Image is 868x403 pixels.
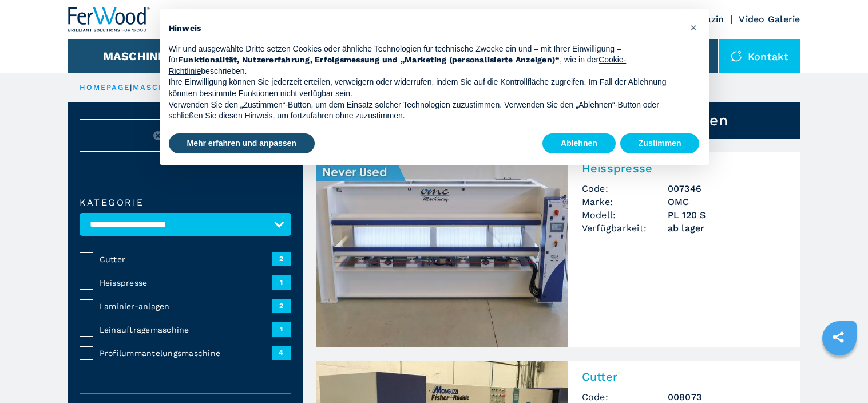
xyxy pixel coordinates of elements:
a: HOMEPAGE [80,83,130,92]
a: Heisspresse OMC PL 120 SHeisspresseCode:007346Marke:OMCModell:PL 120 SVerfügbarkeit:ab lager [316,152,800,347]
span: Code: [582,182,668,195]
h3: OMC [668,195,787,208]
button: ResetAbbrechen [80,119,291,152]
span: 4 [272,346,291,359]
p: Wir und ausgewählte Dritte setzen Cookies oder ähnliche Technologien für technische Zwecke ein un... [169,44,681,77]
a: Cookie-Richtlinie [169,55,627,76]
h3: PL 120 S [668,208,787,222]
img: Kontakt [731,50,742,62]
p: Ihre Einwilligung können Sie jederzeit erteilen, verweigern oder widerrufen, indem Sie auf die Ko... [169,77,681,99]
button: Schließen Sie diesen Hinweis [685,18,703,37]
img: Heisspresse OMC PL 120 S [316,152,568,347]
span: 1 [272,322,291,336]
img: Ferwood [68,7,150,32]
span: × [690,21,697,34]
h2: Hinweis [169,23,681,34]
span: Heisspresse [100,277,272,289]
button: Maschinen [103,49,175,63]
label: Kategorie [80,198,291,207]
a: maschinen [133,83,189,92]
button: Mehr erfahren und anpassen [169,133,315,154]
span: 2 [272,252,291,266]
a: sharethis [824,323,853,351]
button: Ablehnen [542,133,616,154]
strong: Funktionalität, Nutzererfahrung, Erfolgsmessung und „Marketing (personalisierte Anzeigen)“ [178,55,560,64]
span: Cutter [100,254,272,265]
span: Profilummantelungsmaschine [100,347,272,359]
h3: 007346 [668,182,787,195]
span: 2 [272,299,291,313]
div: Kontakt [719,39,800,73]
span: Leinauftragemaschine [100,324,272,335]
span: Modell: [582,208,668,222]
a: Video Galerie [739,14,800,25]
span: Verfügbarkeit: [582,222,668,235]
span: | [130,83,132,92]
button: Zustimmen [620,133,700,154]
span: Laminier-anlagen [100,301,272,312]
h2: Cutter [582,370,787,384]
span: 1 [272,275,291,289]
span: ab lager [668,222,787,235]
p: Verwenden Sie den „Zustimmen“-Button, um dem Einsatz solcher Technologien zuzustimmen. Verwenden ... [169,100,681,122]
span: Marke: [582,195,668,208]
